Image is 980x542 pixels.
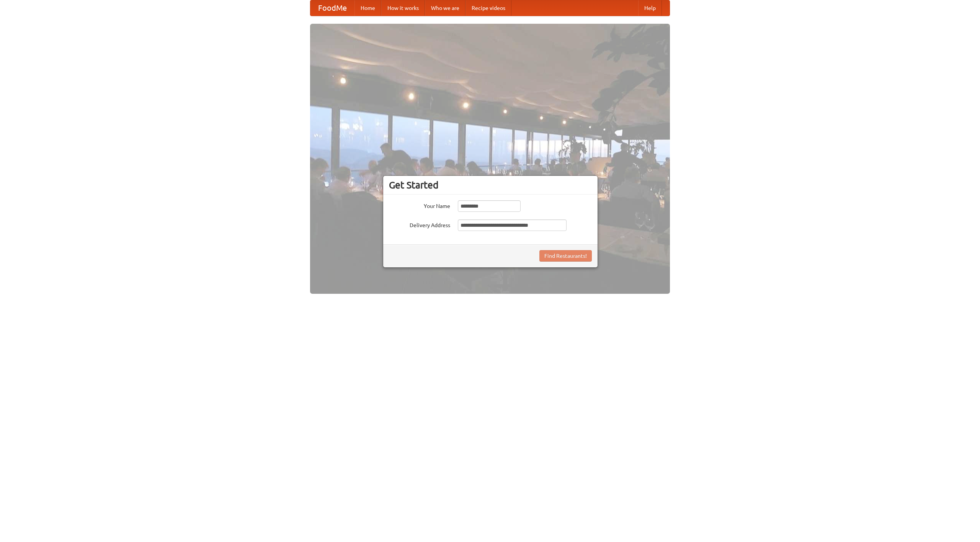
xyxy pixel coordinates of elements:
label: Your Name [389,200,450,210]
a: How it works [381,0,425,16]
a: FoodMe [310,0,354,16]
label: Delivery Address [389,219,450,229]
a: Recipe videos [465,0,511,16]
button: Find Restaurants! [539,250,592,262]
a: Help [638,0,662,16]
a: Who we are [425,0,465,16]
a: Home [354,0,381,16]
h3: Get Started [389,179,592,191]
